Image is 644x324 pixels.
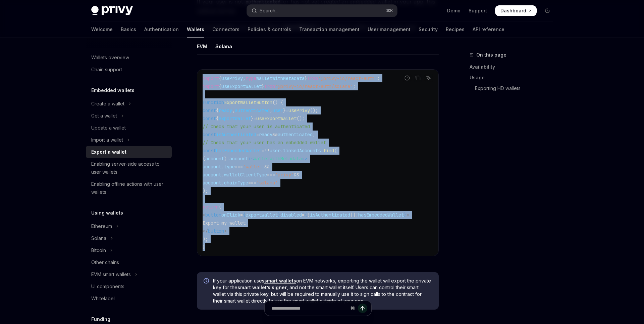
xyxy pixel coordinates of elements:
[473,21,504,37] a: API reference
[219,115,251,121] span: exportWallet
[542,5,553,16] button: Toggle dark mode
[216,148,262,154] span: hasEmbeddedWallet
[283,107,286,113] span: }
[216,115,219,121] span: {
[91,180,168,196] div: Enabling offline actions with user wallets
[91,282,124,291] div: UI components
[203,115,216,121] span: const
[256,132,259,138] span: =
[404,212,407,218] span: }
[91,21,113,37] a: Welcome
[219,204,221,210] span: (
[91,315,110,323] h5: Funding
[86,268,172,280] button: Toggle EVM smart wallets section
[205,156,224,162] span: account
[240,212,243,218] span: =
[221,180,224,186] span: .
[219,83,221,89] span: {
[254,115,256,121] span: =
[256,180,278,186] span: 'solana'
[213,277,432,304] span: If your application uses on EVM networks, exporting the wallet will export the private key for th...
[203,156,205,162] span: (
[216,107,219,113] span: {
[358,212,404,218] span: hasEmbeddedWallet
[403,74,412,82] button: Report incorrect code
[203,83,219,89] span: import
[264,148,270,154] span: !!
[235,107,270,113] span: authenticated
[203,220,246,226] span: Export my wallet
[91,246,106,254] div: Bitcoin
[91,270,131,278] div: EVM smart wallets
[353,83,356,89] span: ;
[248,156,254,162] span: is
[305,212,307,218] span: {
[447,7,461,14] a: Demo
[91,100,124,108] div: Create a wallet
[358,304,367,313] button: Send message
[254,156,302,162] span: WalletWithMetadata
[377,75,380,81] span: ;
[91,295,115,303] div: Whitelabel
[334,148,337,154] span: (
[237,285,287,290] strong: smart wallet’s signer
[203,180,221,186] span: account
[310,107,318,113] span: ();
[302,212,305,218] span: =
[251,115,254,121] span: }
[229,156,248,162] span: account
[470,62,558,72] a: Availability
[86,110,172,122] button: Toggle Get a wallet section
[386,8,393,13] span: ⌘ K
[91,54,129,62] div: Wallets overview
[264,278,296,284] a: smart wallets
[286,107,288,113] span: =
[248,21,291,37] a: Policies & controls
[219,75,221,81] span: {
[270,148,280,154] span: user
[246,212,278,218] span: exportWallet
[221,172,224,178] span: .
[500,7,526,14] span: Dashboard
[212,21,239,37] a: Connectors
[323,148,334,154] span: find
[307,212,310,218] span: !
[246,75,256,81] span: type
[203,172,221,178] span: account
[424,74,433,82] button: Ask AI
[299,21,360,37] a: Transaction management
[264,83,275,89] span: from
[264,164,270,170] span: &&
[86,52,172,64] a: Wallets overview
[278,132,313,138] span: authenticated
[205,212,221,218] span: button
[91,136,123,144] div: Import a wallet
[272,132,278,138] span: &&
[259,132,272,138] span: ready
[203,212,205,218] span: <
[86,146,172,158] a: Export a wallet
[368,21,411,37] a: User management
[260,7,278,15] div: Search...
[224,228,227,234] span: >
[219,107,232,113] span: ready
[197,38,207,54] div: EVM
[221,75,243,81] span: usePrivy
[275,172,294,178] span: 'privy'
[476,51,506,59] span: On this page
[247,5,397,17] button: Open search
[86,256,172,268] a: Other chains
[224,180,248,186] span: chainType
[203,188,208,194] span: );
[203,75,219,81] span: import
[318,75,377,81] span: '@privy-io/react-auth'
[203,124,310,130] span: // Check that your user is authenticated
[262,83,264,89] span: }
[321,148,323,154] span: .
[272,99,283,105] span: () {
[407,212,409,218] span: >
[91,234,106,242] div: Solana
[267,172,275,178] span: ===
[469,7,487,14] a: Support
[297,115,305,121] span: ();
